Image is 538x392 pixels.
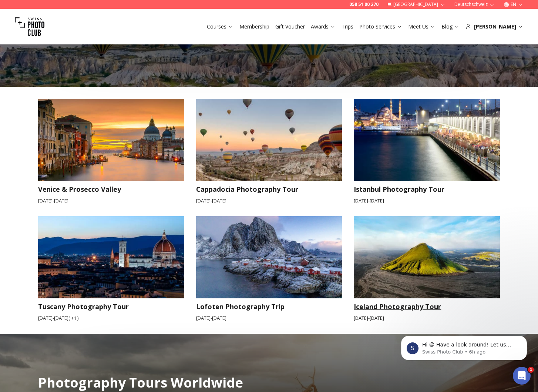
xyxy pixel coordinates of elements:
h3: Venice & Prosecco Valley [38,184,184,194]
button: Photo Services [356,21,405,32]
a: Istanbul Photography TourIstanbul Photography Tour[DATE]-[DATE] [354,99,500,204]
h3: Istanbul Photography Tour [354,184,500,194]
a: 058 51 00 270 [349,1,379,7]
button: Trips [339,21,356,32]
small: [DATE] - [DATE] [196,197,342,204]
a: Awards [311,23,336,30]
h3: Lofoten Photography Trip [196,301,342,312]
a: Venice & Prosecco ValleyVenice & Prosecco Valley[DATE]-[DATE] [38,99,184,204]
a: Blog [441,23,460,30]
a: Iceland Photography TourIceland Photography Tour[DATE]-[DATE] [354,216,500,322]
small: [DATE] - [DATE] [38,197,184,204]
img: Cappadocia Photography Tour [189,95,349,185]
h3: Tuscany Photography Tour [38,301,184,312]
button: Membership [236,21,272,32]
small: [DATE] - [DATE] ( + 1 ) [38,315,184,322]
img: Istanbul Photography Tour [347,95,507,185]
button: Meet Us [405,21,438,32]
small: [DATE] - [DATE] [196,315,342,322]
iframe: Intercom notifications message [390,320,538,372]
h3: Cappadocia Photography Tour [196,184,342,194]
button: Gift Voucher [272,21,308,32]
button: Blog [438,21,463,32]
small: [DATE] - [DATE] [354,197,500,204]
img: Swiss photo club [15,12,44,41]
a: Meet Us [408,23,436,30]
a: Trips [342,23,353,30]
h2: Photography Tours Worldwide [38,375,243,390]
a: Cappadocia Photography TourCappadocia Photography Tour[DATE]-[DATE] [196,99,342,204]
img: Iceland Photography Tour [354,216,500,298]
a: Lofoten Photography TripLofoten Photography Trip[DATE]-[DATE] [196,216,342,322]
iframe: Intercom live chat [513,367,531,385]
h3: Iceland Photography Tour [354,301,500,312]
a: Courses [207,23,233,30]
img: Lofoten Photography Trip [189,212,349,302]
a: Gift Voucher [275,23,305,30]
a: Photo Services [359,23,402,30]
button: Courses [204,21,236,32]
a: Tuscany Photography TourTuscany Photography Tour[DATE]-[DATE]( +1 ) [38,216,184,322]
div: [PERSON_NAME] [465,23,523,30]
small: [DATE] - [DATE] [354,315,500,322]
button: Awards [308,21,339,32]
span: 1 [528,367,534,373]
img: Venice & Prosecco Valley [31,95,191,185]
a: Membership [239,23,269,30]
img: Tuscany Photography Tour [31,212,191,302]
